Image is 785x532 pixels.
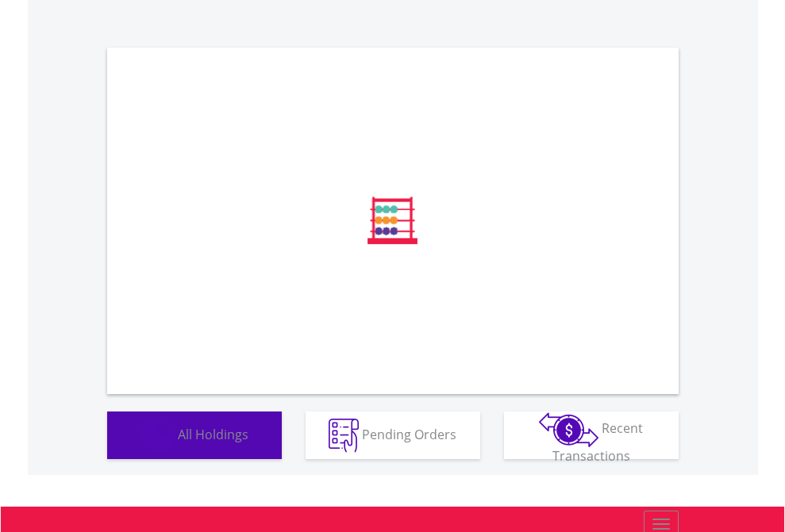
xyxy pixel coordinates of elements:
[107,411,282,459] button: All Holdings
[539,412,598,447] img: transactions-zar-wht.png
[178,425,248,442] span: All Holdings
[306,411,480,459] button: Pending Orders
[140,419,175,453] img: holdings-wht.png
[362,425,456,442] span: Pending Orders
[329,419,359,453] img: pending_instructions-wht.png
[504,411,679,459] button: Recent Transactions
